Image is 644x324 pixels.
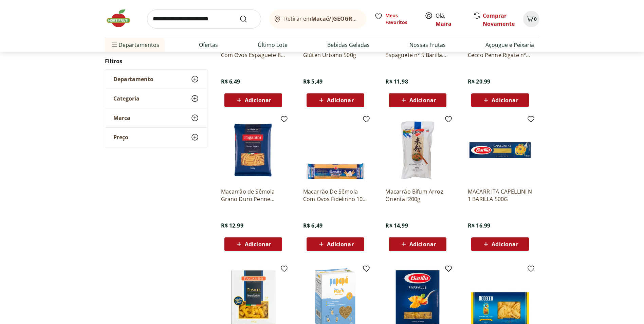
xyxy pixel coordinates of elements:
[492,241,518,247] span: Adicionar
[224,237,282,251] button: Adicionar
[471,93,529,107] button: Adicionar
[224,93,282,107] button: Adicionar
[471,237,529,251] button: Adicionar
[389,237,446,251] button: Adicionar
[468,118,532,182] img: MACARR ITA CAPELLINI N 1 BARILLA 500G
[110,37,118,53] button: Menu
[311,15,387,22] b: Macaé/[GEOGRAPHIC_DATA]
[113,134,128,141] span: Preço
[385,118,450,182] img: Macarrão Bifum Arroz Oriental 200g
[483,12,515,28] a: Comprar Novamente
[468,222,490,229] span: R$ 16,99
[409,41,446,49] a: Nossas Frutas
[374,12,417,26] a: Meus Favoritos
[468,188,532,203] a: MACARR ITA CAPELLINI N 1 BARILLA 500G
[385,78,408,85] span: R$ 11,98
[523,11,539,27] button: Carrinho
[327,241,353,247] span: Adicionar
[303,222,323,229] span: R$ 6,49
[303,188,368,203] a: Macarrão De Sêmola Com Ovos Fidelinho 10 [PERSON_NAME] 500G
[327,41,370,49] a: Bebidas Geladas
[245,97,271,103] span: Adicionar
[105,108,207,127] button: Marca
[389,93,446,107] button: Adicionar
[385,12,417,26] span: Meus Favoritos
[307,93,364,107] button: Adicionar
[436,20,452,28] a: Maira
[105,8,139,29] img: Hortifruti
[485,41,534,49] a: Açougue e Peixaria
[113,114,130,121] span: Marca
[105,54,207,68] h2: Filtros
[113,95,140,102] span: Categoria
[303,78,323,85] span: R$ 5,49
[468,78,490,85] span: R$ 20,99
[221,78,240,85] span: R$ 6,49
[409,97,436,103] span: Adicionar
[303,118,368,182] img: Macarrão De Sêmola Com Ovos Fidelinho 10 Renata Pacote 500G
[385,222,408,229] span: R$ 14,99
[245,241,271,247] span: Adicionar
[221,222,243,229] span: R$ 12,99
[105,128,207,147] button: Preço
[221,188,286,203] a: Macarrão de Sêmola Grano Duro Penne Rigate Paganini 500g
[239,15,256,23] button: Submit Search
[409,241,436,247] span: Adicionar
[492,97,518,103] span: Adicionar
[327,97,353,103] span: Adicionar
[113,76,153,83] span: Departamento
[105,70,207,89] button: Departamento
[436,12,466,28] span: Olá,
[307,237,364,251] button: Adicionar
[199,41,218,49] a: Ofertas
[258,41,288,49] a: Último Lote
[221,118,286,182] img: Macarrão de Sêmola Grano Duro Penne Rigate Paganini 500g
[284,16,359,22] span: Retirar em
[534,16,537,22] span: 0
[105,89,207,108] button: Categoria
[147,10,261,29] input: search
[110,37,159,53] span: Departamentos
[269,10,366,29] button: Retirar emMacaé/[GEOGRAPHIC_DATA]
[385,188,450,203] a: Macarrão Bifum Arroz Oriental 200g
